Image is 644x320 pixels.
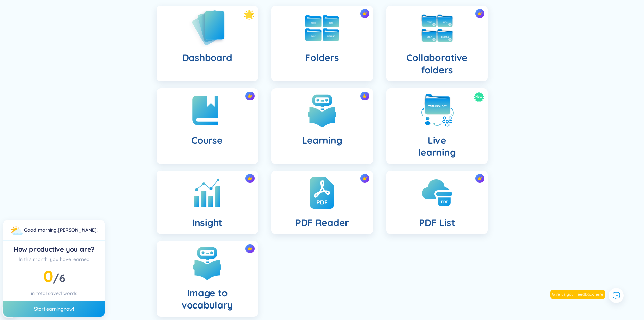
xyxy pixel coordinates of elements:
span: New [475,92,482,102]
span: 0 [43,266,53,286]
div: Start now! [3,301,105,317]
h4: Collaborative folders [392,52,482,76]
a: crown iconFolders [265,6,380,81]
img: crown icon [247,94,252,98]
img: crown icon [362,11,367,16]
img: crown icon [362,176,367,181]
a: crown iconLearning [265,88,380,164]
h4: Live learning [418,134,456,158]
div: in total saved words [9,290,99,297]
div: ! [24,226,98,234]
h4: PDF Reader [295,217,349,229]
h4: Learning [302,134,342,146]
a: crown iconCollaborative folders [380,6,495,81]
a: [PERSON_NAME] [58,227,97,233]
span: Good morning , [24,227,58,233]
img: crown icon [247,176,252,181]
h4: PDF List [419,217,455,229]
h4: Image to vocabulary [162,287,253,311]
div: How productive you are? [9,245,99,254]
span: / [53,271,65,285]
a: crown iconImage to vocabulary [150,241,265,317]
h4: Folders [305,52,339,64]
div: In this month, you have learned [9,255,99,263]
img: crown icon [477,11,482,16]
a: crown iconInsight [150,171,265,234]
h4: Dashboard [182,52,232,64]
a: Dashboard [150,6,265,81]
img: crown icon [362,94,367,98]
img: crown icon [477,176,482,181]
a: crown iconPDF List [380,171,495,234]
a: crown iconCourse [150,88,265,164]
h4: Insight [192,217,222,229]
h4: Course [191,134,222,146]
a: learning [45,306,64,312]
img: crown icon [247,246,252,251]
span: 6 [59,271,65,285]
a: NewLivelearning [380,88,495,164]
a: crown iconPDF Reader [265,171,380,234]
